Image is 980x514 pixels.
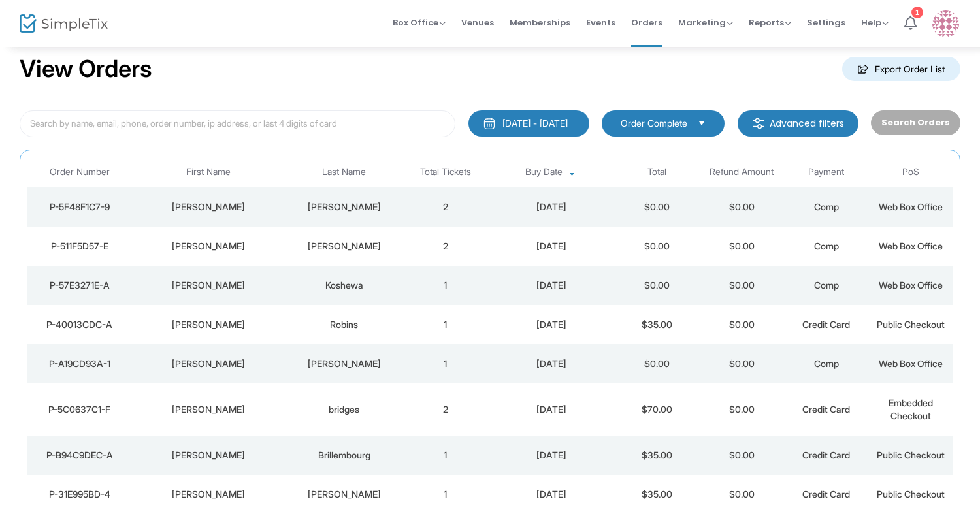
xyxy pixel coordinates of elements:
span: Comp [814,201,839,212]
div: 8/15/2025 [491,403,612,416]
td: $35.00 [615,436,699,475]
span: Last Name [322,167,366,178]
div: Koshewa [288,279,400,292]
div: 1 [911,7,923,18]
span: PoS [902,167,919,178]
span: Sortable [567,167,578,178]
div: Data table [27,157,953,514]
td: $0.00 [615,266,699,305]
td: $0.00 [699,227,783,266]
span: First Name [186,167,231,178]
div: 8/15/2025 [491,488,612,501]
td: 1 [403,305,487,344]
h2: View Orders [20,55,152,84]
div: Jenisch [288,357,400,370]
td: 1 [403,475,487,514]
div: P-31E995BD-4 [30,488,129,501]
span: Reports [749,16,791,29]
td: $35.00 [615,475,699,514]
div: 8/15/2025 [491,318,612,331]
button: [DATE] - [DATE] [468,110,589,137]
span: Public Checkout [877,489,945,500]
img: filter [752,117,765,130]
span: Public Checkout [877,319,945,330]
div: Emerson [136,357,282,370]
div: Elisabeth [136,449,282,462]
span: Payment [808,167,844,178]
div: Catherine [136,201,282,214]
span: Embedded Checkout [889,397,933,421]
td: $0.00 [615,227,699,266]
div: bridges [288,403,400,416]
td: 1 [403,266,487,305]
div: 8/15/2025 [491,279,612,292]
img: monthly [483,117,496,130]
span: Marketing [678,16,733,29]
th: Total Tickets [403,157,487,187]
td: $0.00 [699,344,783,383]
div: 8/15/2025 [491,240,612,253]
span: Events [586,6,615,39]
span: Web Box Office [879,240,943,251]
div: Tharin [288,201,400,214]
div: Mooney [288,488,400,501]
span: Public Checkout [877,449,945,460]
th: Total [615,157,699,187]
td: $35.00 [615,305,699,344]
span: Box Office [393,16,446,29]
span: Comp [814,240,839,251]
td: $0.00 [699,436,783,475]
td: 2 [403,383,487,436]
td: $0.00 [699,266,783,305]
div: 8/15/2025 [491,449,612,462]
td: $0.00 [699,475,783,514]
span: Order Number [50,167,110,178]
div: P-511F5D57-E [30,240,129,253]
span: Web Box Office [879,280,943,291]
span: Credit Card [802,404,850,415]
td: 1 [403,344,487,383]
td: 2 [403,227,487,266]
span: Credit Card [802,319,850,330]
div: P-5F48F1C7-9 [30,201,129,214]
div: Angela [136,318,282,331]
div: Robins [288,318,400,331]
div: Kutler [288,240,400,253]
div: P-B94C9DEC-A [30,449,129,462]
span: Orders [631,6,662,39]
td: $0.00 [699,383,783,436]
td: $0.00 [615,187,699,227]
div: [DATE] - [DATE] [502,117,568,130]
span: Venues [461,6,494,39]
span: Memberships [510,6,570,39]
td: $0.00 [615,344,699,383]
span: Credit Card [802,489,850,500]
input: Search by name, email, phone, order number, ip address, or last 4 digits of card [20,110,455,137]
m-button: Advanced filters [738,110,858,137]
td: $0.00 [699,187,783,227]
button: Select [693,116,711,131]
span: Web Box Office [879,358,943,369]
div: 8/15/2025 [491,201,612,214]
div: Roger [136,488,282,501]
div: P-57E3271E-A [30,279,129,292]
div: P-A19CD93A-1 [30,357,129,370]
div: Jen [136,240,282,253]
span: Comp [814,280,839,291]
m-button: Export Order List [842,57,960,81]
td: 2 [403,187,487,227]
span: Settings [807,6,845,39]
span: Web Box Office [879,201,943,212]
span: Credit Card [802,449,850,460]
span: Help [861,16,889,29]
td: 1 [403,436,487,475]
div: melissa [136,403,282,416]
td: $0.00 [699,305,783,344]
span: Buy Date [525,167,563,178]
th: Refund Amount [699,157,783,187]
div: 8/15/2025 [491,357,612,370]
td: $70.00 [615,383,699,436]
span: Order Complete [621,117,687,130]
div: P-40013CDC-A [30,318,129,331]
span: Comp [814,358,839,369]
